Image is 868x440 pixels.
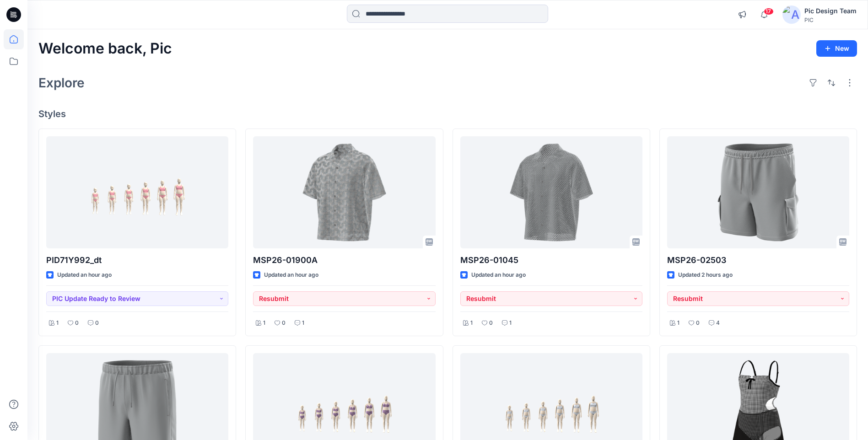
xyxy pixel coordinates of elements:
p: 1 [509,318,512,328]
p: Updated an hour ago [471,270,526,280]
h2: Welcome back, Pic [38,40,172,57]
a: MSP26-01045 [460,136,642,248]
p: 1 [677,318,679,328]
p: MSP26-01045 [460,254,642,267]
p: 4 [716,318,720,328]
p: 0 [75,318,79,328]
p: MSP26-02503 [667,254,849,267]
p: Updated 2 hours ago [678,270,733,280]
button: New [816,40,857,57]
img: avatar [782,5,801,24]
p: 1 [56,318,59,328]
p: 0 [489,318,493,328]
p: 1 [263,318,265,328]
p: 0 [696,318,700,328]
p: 1 [470,318,473,328]
p: Updated an hour ago [264,270,318,280]
span: 17 [764,8,774,15]
p: 0 [95,318,99,328]
p: 0 [282,318,286,328]
h4: Styles [38,108,857,119]
p: 1 [302,318,304,328]
a: MSP26-01900A [253,136,435,248]
h2: Explore [38,75,85,90]
p: MSP26-01900A [253,254,435,267]
a: PID71Y992_dt [46,136,228,248]
div: PIC [804,16,857,23]
p: PID71Y992_dt [46,254,228,267]
div: Pic Design Team [804,5,857,16]
a: MSP26-02503 [667,136,849,248]
p: Updated an hour ago [57,270,112,280]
